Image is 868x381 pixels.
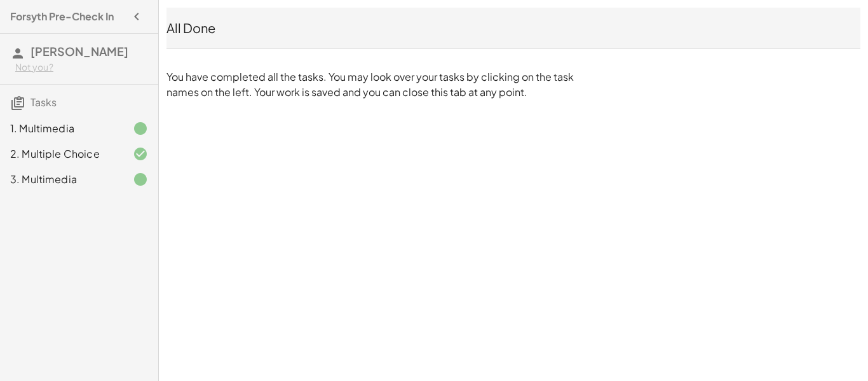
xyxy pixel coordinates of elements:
[10,121,112,136] div: 1. Multimedia
[10,146,112,162] div: 2. Multiple Choice
[15,61,148,74] div: Not you?
[10,172,112,187] div: 3. Multimedia
[10,9,114,24] h4: Forsyth Pre-Check In
[133,121,148,136] i: Task finished.
[133,146,148,162] i: Task finished and correct.
[31,95,57,109] span: Tasks
[166,19,860,37] div: All Done
[133,172,148,187] i: Task finished.
[31,44,128,59] span: [PERSON_NAME]
[166,69,580,100] p: You have completed all the tasks. You may look over your tasks by clicking on the task names on t...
